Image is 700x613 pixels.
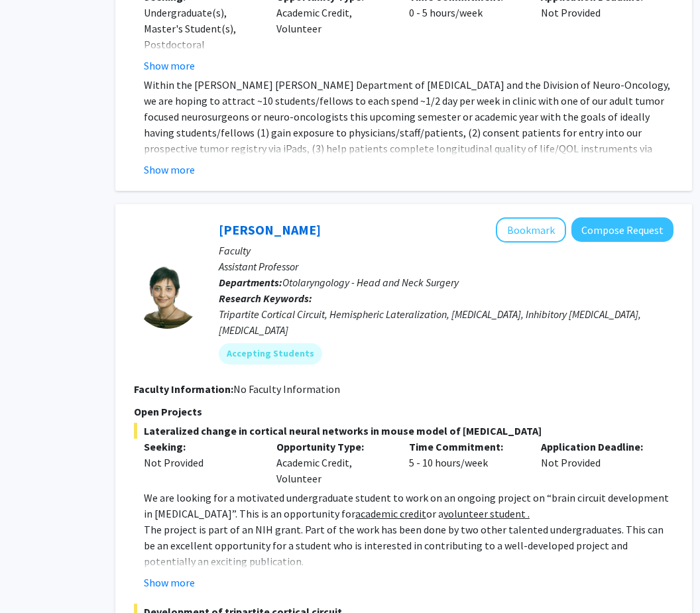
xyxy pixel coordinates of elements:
[145,78,674,189] p: Within the [PERSON_NAME] [PERSON_NAME] Department of [MEDICAL_DATA] and the Division of Neuro-Onc...
[356,508,427,521] u: academic credit
[145,162,196,178] button: Show more
[219,243,674,259] p: Faculty
[283,276,459,290] span: Otolaryngology - Head and Neck Surgery
[234,383,341,396] span: No Faculty Information
[145,522,674,570] p: The project is part of an NIH grant. Part of the work has been done by two other talented undergr...
[10,553,56,603] iframe: Chat
[219,259,674,275] p: Assistant Professor
[135,404,674,420] p: Open Projects
[145,58,196,74] button: Show more
[135,423,674,439] span: Lateralized change in cortical neural networks in mouse model of [MEDICAL_DATA]
[572,218,674,243] button: Compose Request to Tara Deemyad
[219,276,283,290] b: Departments:
[532,439,664,487] div: Not Provided
[145,439,257,455] p: Seeking:
[219,222,321,239] a: [PERSON_NAME]
[400,439,532,487] div: 5 - 10 hours/week
[145,455,257,471] div: Not Provided
[410,439,522,455] p: Time Commitment:
[219,292,313,306] b: Research Keywords:
[219,344,323,365] mat-chip: Accepting Students
[219,307,674,339] div: Tripartite Cortical Circuit, Hemispheric Lateralization, [MEDICAL_DATA], Inhibitory [MEDICAL_DATA...
[267,439,400,487] div: Academic Credit, Volunteer
[135,383,234,396] b: Faculty Information:
[145,575,196,591] button: Show more
[496,218,567,243] button: Add Tara Deemyad to Bookmarks
[542,439,654,455] p: Application Deadline:
[277,439,390,455] p: Opportunity Type:
[145,5,257,117] div: Undergraduate(s), Master's Student(s), Postdoctoral Researcher(s) / Research Staff, Medical Resid...
[444,508,530,521] u: volunteer student .
[145,490,674,522] p: We are looking for a motivated undergraduate student to work on an ongoing project on “brain circ...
